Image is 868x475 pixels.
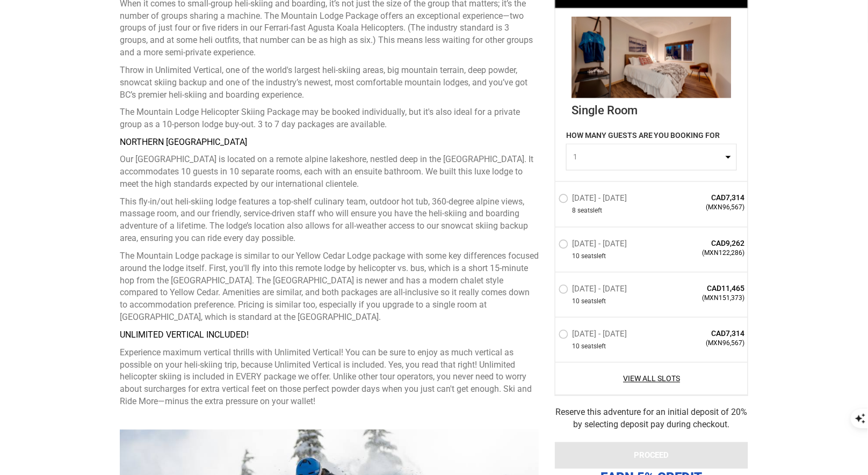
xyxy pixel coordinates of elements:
[120,137,247,147] strong: NORTHERN [GEOGRAPHIC_DATA]
[120,330,249,340] strong: UNLIMITED VERTICAL INCLUDED!
[667,283,745,294] span: CAD11,465
[667,328,745,339] span: CAD7,314
[120,106,539,131] p: The Mountain Lodge Helicopter Skiing Package may be booked individually, but it's also ideal for ...
[559,374,745,384] a: View All Slots
[573,152,723,163] span: 1
[120,154,539,191] p: Our [GEOGRAPHIC_DATA] is located on a remote alpine lakeshore, nestled deep in the [GEOGRAPHIC_DA...
[572,297,580,306] span: 10
[559,330,630,342] label: [DATE] - [DATE]
[594,342,597,352] span: s
[555,442,748,469] button: PROCEED
[559,239,630,252] label: [DATE] - [DATE]
[120,347,539,408] p: Experience maximum vertical thrills with Unlimited Vertical! You can be sure to enjoy as much ver...
[577,207,602,216] span: seat left
[667,249,745,258] span: (MXN122,286)
[667,294,745,303] span: (MXN151,373)
[559,284,630,297] label: [DATE] - [DATE]
[581,342,606,352] span: seat left
[667,339,745,348] span: (MXN96,567)
[566,144,737,171] button: 1
[590,207,593,216] span: s
[667,238,745,249] span: CAD9,262
[572,98,732,119] div: Single Room
[667,193,745,204] span: CAD7,314
[581,297,606,306] span: seat left
[120,196,539,245] p: This fly-in/out heli-skiing lodge features a top-shelf culinary team, outdoor hot tub, 360-degree...
[594,297,597,306] span: s
[572,342,580,352] span: 10
[572,17,732,98] img: ffa9c227-cffd-43ff-a845-e784c5441a0e_46_f77d464051ac617a6a1c871e31bbd0c6_loc_ngl.jpeg
[120,251,539,324] p: The Mountain Lodge package is similar to our Yellow Cedar Lodge package with some key differences...
[555,407,748,432] div: Reserve this adventure for an initial deposit of 20% by selecting deposit pay during checkout.
[572,252,580,261] span: 10
[581,252,606,261] span: seat left
[572,207,576,216] span: 8
[559,194,630,207] label: [DATE] - [DATE]
[594,252,597,261] span: s
[566,130,720,144] label: HOW MANY GUESTS ARE YOU BOOKING FOR
[667,204,745,213] span: (MXN96,567)
[120,64,539,101] p: Throw in Unlimited Vertical, one of the world's largest heli-skiing areas, big mountain terrain, ...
